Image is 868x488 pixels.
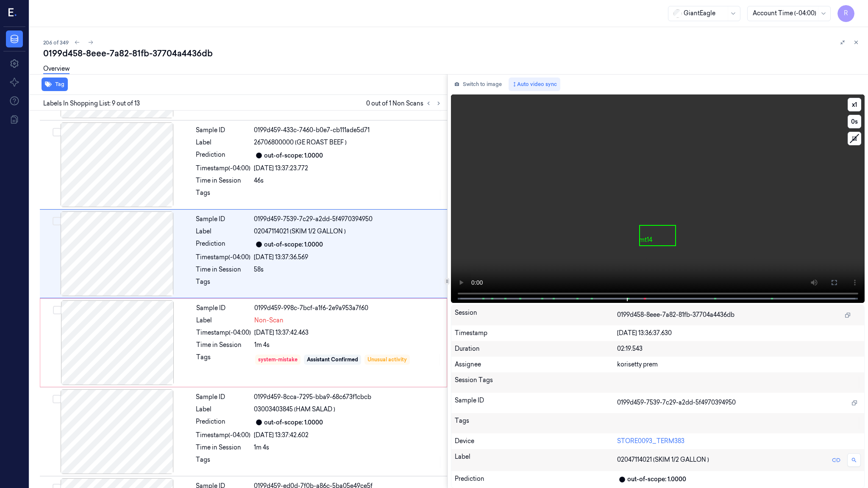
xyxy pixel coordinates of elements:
[196,431,250,440] div: Timestamp (-04:00)
[455,360,617,369] div: Assignee
[451,78,505,91] button: Switch to image
[258,356,298,363] div: system-mistake
[254,227,346,236] span: 02047114021 (SKIM 1/2 GALLON )
[43,99,140,108] span: Labels In Shopping List: 9 out of 13
[254,126,442,135] div: 0199d459-433c-7460-b0e7-cb111ade5d71
[254,341,442,349] div: 1m 4s
[455,452,617,468] div: Label
[254,164,442,173] div: [DATE] 13:37:23.772
[264,151,323,160] div: out-of-scope: 1.0000
[848,98,861,111] button: x1
[307,356,358,363] div: Assistant Confirmed
[254,176,442,185] div: 46s
[617,329,861,338] div: [DATE] 13:36:37.630
[254,304,442,313] div: 0199d459-998c-7bcf-a1f6-2e9a953a7f60
[264,418,323,427] div: out-of-scope: 1.0000
[254,215,442,224] div: 0199d459-7539-7c29-a2dd-5f4970394950
[43,39,69,46] span: 206 of 349
[254,431,442,440] div: [DATE] 13:37:42.602
[196,150,250,161] div: Prediction
[455,344,617,353] div: Duration
[196,138,250,147] div: Label
[455,396,617,410] div: Sample ID
[254,393,442,402] div: 0199d459-8cca-7295-bba9-68c673f1cbcb
[196,126,250,135] div: Sample ID
[617,455,709,464] span: 02047114021 (SKIM 1/2 GALLON )
[43,47,861,59] div: 0199d458-8eee-7a82-81fb-37704a4436db
[196,164,250,173] div: Timestamp (-04:00)
[455,437,617,446] div: Device
[196,353,251,366] div: Tags
[367,356,407,363] div: Unusual activity
[196,253,250,262] div: Timestamp (-04:00)
[264,240,323,249] div: out-of-scope: 1.0000
[254,253,442,262] div: [DATE] 13:37:36.569
[455,329,617,338] div: Timestamp
[254,328,442,337] div: [DATE] 13:37:42.463
[509,78,560,91] button: Auto video sync
[196,277,250,291] div: Tags
[196,304,251,313] div: Sample ID
[254,138,347,147] span: 26706800000 (GE ROAST BEEF )
[837,5,854,22] button: R
[455,308,617,322] div: Session
[254,405,335,414] span: 03003403845 (HAM SALAD )
[196,176,250,185] div: Time in Session
[366,98,444,108] span: 0 out of 1 Non Scans
[627,475,686,484] div: out-of-scope: 1.0000
[53,217,61,225] button: Select row
[196,393,250,402] div: Sample ID
[196,215,250,224] div: Sample ID
[617,311,734,319] span: 0199d458-8eee-7a82-81fb-37704a4436db
[196,417,250,427] div: Prediction
[254,443,442,452] div: 1m 4s
[196,443,250,452] div: Time in Session
[848,115,861,128] button: 0s
[254,316,284,325] span: Non-Scan
[455,416,617,430] div: Tags
[617,344,861,353] div: 02:19.543
[455,376,617,389] div: Session Tags
[196,227,250,236] div: Label
[196,405,250,414] div: Label
[254,265,442,274] div: 58s
[53,128,61,136] button: Select row
[53,306,61,314] button: Select row
[455,474,617,485] div: Prediction
[43,64,70,74] a: Overview
[617,437,861,446] div: STORE0093_TERM383
[617,360,861,369] div: korisetty prem
[196,341,251,349] div: Time in Session
[53,395,61,403] button: Select row
[196,239,250,250] div: Prediction
[196,265,250,274] div: Time in Session
[196,189,250,202] div: Tags
[196,328,251,337] div: Timestamp (-04:00)
[196,316,251,325] div: Label
[42,78,68,91] button: Tag
[617,398,736,407] span: 0199d459-7539-7c29-a2dd-5f4970394950
[196,455,250,469] div: Tags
